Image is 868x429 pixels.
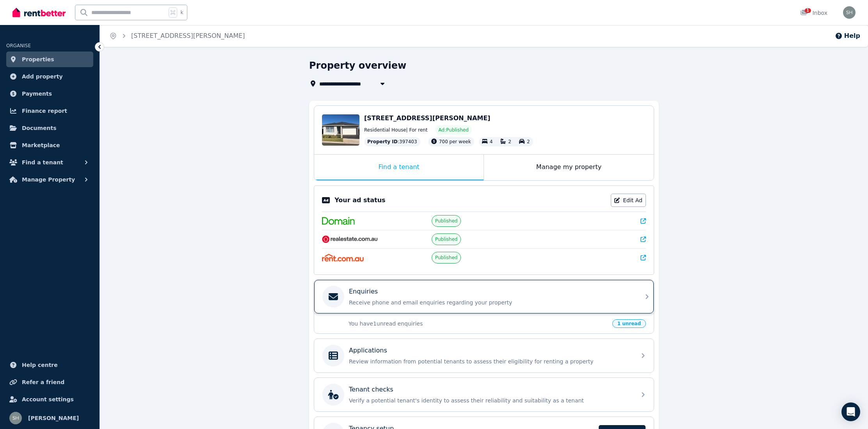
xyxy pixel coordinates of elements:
a: Help centre [6,357,93,373]
img: Domain.com.au [322,217,355,225]
img: YI WANG [9,412,22,424]
div: Open Intercom Messenger [841,402,860,421]
a: Payments [6,86,93,101]
a: Edit Ad [611,194,646,207]
span: Marketplace [22,141,60,150]
span: Published [435,218,458,224]
p: Review information from potential tenants to assess their eligibility for renting a property [349,358,631,365]
span: Ad: Published [438,127,468,133]
a: Refer a friend [6,374,93,390]
a: Account settings [6,392,93,407]
div: Inbox [800,9,827,17]
span: [PERSON_NAME] [28,413,79,423]
span: Refer a friend [22,377,64,387]
span: 4 [490,139,493,144]
p: Your ad status [334,196,385,205]
p: Receive phone and email enquiries regarding your property [349,299,631,306]
span: Finance report [22,106,67,116]
a: Finance report [6,103,93,119]
button: Help [835,31,860,41]
span: 2 [508,139,511,144]
span: 700 per week [439,139,471,144]
img: YI WANG [843,6,856,19]
a: EnquiriesReceive phone and email enquiries regarding your property [314,280,654,313]
a: Documents [6,120,93,136]
span: 2 [527,139,530,144]
h1: Property overview [309,59,406,72]
a: [STREET_ADDRESS][PERSON_NAME] [131,32,245,39]
a: ApplicationsReview information from potential tenants to assess their eligibility for renting a p... [314,339,654,372]
span: Help centre [22,360,58,370]
img: RealEstate.com.au [322,235,378,243]
span: Residential House | For rent [364,127,427,133]
span: ORGANISE [6,43,31,48]
span: Properties [22,55,54,64]
button: Find a tenant [6,155,93,170]
span: k [180,9,183,16]
a: Properties [6,52,93,67]
span: Find a tenant [22,158,63,167]
span: Documents [22,123,57,133]
a: Marketplace [6,137,93,153]
span: Property ID [367,139,398,145]
span: Published [435,236,458,242]
p: Verify a potential tenant's identity to assess their reliability and suitability as a tenant [349,397,631,404]
span: 1 unread [612,319,646,328]
div: : 397403 [364,137,420,146]
button: Manage Property [6,172,93,187]
span: 1 [805,8,811,13]
p: Enquiries [349,287,378,296]
p: Tenant checks [349,385,393,394]
span: Add property [22,72,63,81]
a: Tenant checksVerify a potential tenant's identity to assess their reliability and suitability as ... [314,378,654,411]
p: Applications [349,346,387,355]
img: RentBetter [12,7,66,18]
span: Manage Property [22,175,75,184]
p: You have 1 unread enquiries [349,320,608,328]
img: Rent.com.au [322,254,364,262]
div: Manage my property [484,155,654,180]
span: Published [435,255,458,261]
span: Payments [22,89,52,98]
span: [STREET_ADDRESS][PERSON_NAME] [364,114,490,122]
div: Find a tenant [314,155,484,180]
nav: Breadcrumb [100,25,254,47]
a: Add property [6,69,93,84]
span: Account settings [22,395,74,404]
